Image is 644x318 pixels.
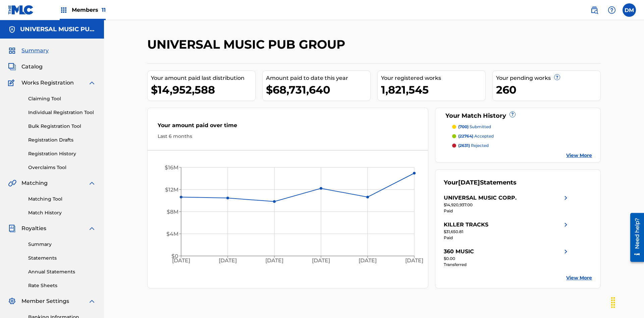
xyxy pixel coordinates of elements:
[406,258,424,264] tspan: [DATE]
[28,282,96,289] a: Rate Sheets
[458,124,491,130] p: submitted
[266,82,370,97] div: $68,731,640
[8,79,17,87] img: Works Registration
[444,256,570,262] div: $0.00
[444,262,570,268] div: Transferred
[88,79,96,87] img: expand
[28,268,96,275] a: Annual Statements
[590,6,598,14] img: search
[381,74,485,82] div: Your registered works
[28,109,96,116] a: Individual Registration Tool
[625,210,644,265] iframe: Resource Center
[8,297,16,305] img: Member Settings
[458,179,480,186] span: [DATE]
[452,133,592,139] a: (22764) accepted
[444,235,570,241] div: Paid
[165,164,178,171] tspan: $16M
[28,241,96,248] a: Summary
[28,164,96,171] a: Overclaims Tool
[21,179,48,187] span: Matching
[28,196,96,203] a: Matching Tool
[219,258,237,264] tspan: [DATE]
[444,248,474,256] div: 360 MUSIC
[444,194,570,214] a: UNIVERSAL MUSIC CORP.right chevron icon$14,920,937.00Paid
[444,178,517,187] div: Your Statements
[588,3,601,17] a: Public Search
[605,3,619,17] div: Help
[444,202,570,208] div: $14,920,937.00
[60,6,68,14] img: Top Rightsholders
[88,179,96,187] img: expand
[312,258,330,264] tspan: [DATE]
[166,231,178,237] tspan: $4M
[21,79,74,87] span: Works Registration
[452,124,592,130] a: (700) submitted
[566,274,592,281] a: View More
[172,258,190,264] tspan: [DATE]
[444,208,570,214] div: Paid
[562,248,570,256] img: right chevron icon
[21,63,43,71] span: Catalog
[444,221,570,241] a: KILLER TRACKSright chevron icon$31,650.81Paid
[496,74,600,82] div: Your pending works
[608,6,616,14] img: help
[158,133,418,140] div: Last 6 months
[171,253,178,259] tspan: $0
[88,297,96,305] img: expand
[28,255,96,262] a: Statements
[28,123,96,130] a: Bulk Registration Tool
[28,150,96,157] a: Registration History
[147,37,348,52] h2: UNIVERSAL MUSIC PUB GROUP
[8,47,16,55] img: Summary
[562,194,570,202] img: right chevron icon
[88,224,96,232] img: expand
[8,47,49,55] a: SummarySummary
[8,63,16,71] img: Catalog
[8,5,34,15] img: MLC Logo
[458,124,469,129] span: (700)
[72,6,106,14] span: Members
[608,293,619,313] div: Drag
[444,248,570,268] a: 360 MUSICright chevron icon$0.00Transferred
[458,134,473,139] span: (22764)
[566,152,592,159] a: View More
[28,209,96,216] a: Match History
[623,3,636,17] div: User Menu
[610,286,644,318] iframe: Chat Widget
[444,194,517,202] div: UNIVERSAL MUSIC CORP.
[158,121,418,133] div: Your amount paid over time
[21,47,49,55] span: Summary
[28,137,96,144] a: Registration Drafts
[444,229,570,235] div: $31,650.81
[167,209,178,215] tspan: $8M
[102,7,106,13] span: 11
[381,82,485,97] div: 1,821,545
[359,258,377,264] tspan: [DATE]
[20,25,96,33] h5: UNIVERSAL MUSIC PUB GROUP
[458,133,494,139] p: accepted
[444,111,592,120] div: Your Match History
[510,112,515,117] span: ?
[8,63,43,71] a: CatalogCatalog
[8,25,16,34] img: Accounts
[151,74,255,82] div: Your amount paid last distribution
[444,221,488,229] div: KILLER TRACKS
[554,74,560,80] span: ?
[8,179,16,187] img: Matching
[496,82,600,97] div: 260
[21,224,46,232] span: Royalties
[8,224,16,232] img: Royalties
[265,258,283,264] tspan: [DATE]
[266,74,370,82] div: Amount paid to date this year
[28,95,96,102] a: Claiming Tool
[21,297,69,305] span: Member Settings
[458,143,470,148] span: (2631)
[452,143,592,149] a: (2631) rejected
[165,187,178,193] tspan: $12M
[562,221,570,229] img: right chevron icon
[151,82,255,97] div: $14,952,588
[458,143,489,149] p: rejected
